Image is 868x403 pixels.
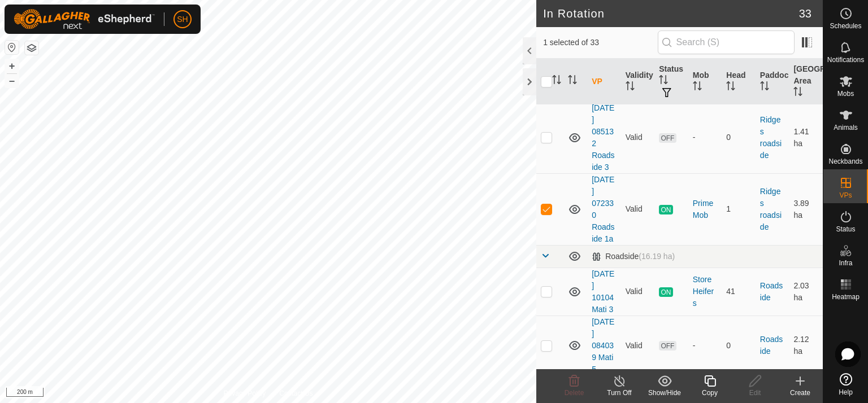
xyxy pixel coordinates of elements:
[592,317,614,374] a: [DATE] 084039 Mati 5
[25,41,38,55] button: Map Layers
[693,340,718,352] div: -
[832,294,860,300] span: Heatmap
[760,115,782,160] a: Ridges roadside
[722,268,756,316] td: 41
[639,252,675,261] span: (16.19 ha)
[688,59,722,105] th: Mob
[654,59,688,105] th: Status
[5,41,19,54] button: Reset Map
[756,59,789,105] th: Paddock
[789,59,823,105] th: [GEOGRAPHIC_DATA] Area
[565,389,584,397] span: Delete
[659,133,676,143] span: OFF
[760,83,769,92] p-sorticon: Activate to sort
[760,281,783,302] a: Roadside
[592,175,614,243] a: [DATE] 072330 Roadside 1a
[659,77,668,86] p-sorticon: Activate to sort
[760,335,783,356] a: Roadside
[659,205,672,214] span: ON
[621,102,655,173] td: Valid
[827,56,864,63] span: Notifications
[659,287,672,297] span: ON
[626,83,635,92] p-sorticon: Activate to sort
[592,269,614,314] a: [DATE] 10104 Mati 3
[621,268,655,316] td: Valid
[722,102,756,173] td: 0
[693,83,702,92] p-sorticon: Activate to sort
[659,341,676,351] span: OFF
[693,132,718,143] div: -
[552,77,561,86] p-sorticon: Activate to sort
[177,14,188,25] span: SH
[621,173,655,245] td: Valid
[839,260,852,266] span: Infra
[823,369,868,400] a: Help
[693,198,718,221] div: Prime Mob
[621,59,655,105] th: Validity
[642,388,687,398] div: Show/Hide
[621,316,655,375] td: Valid
[789,316,823,375] td: 2.12 ha
[789,102,823,173] td: 1.41 ha
[687,388,732,398] div: Copy
[793,89,802,98] p-sorticon: Activate to sort
[837,90,854,97] span: Mobs
[543,37,657,49] span: 1 selected of 33
[568,77,577,86] p-sorticon: Activate to sort
[732,388,778,398] div: Edit
[279,388,313,398] a: Contact Us
[14,9,155,29] img: Gallagher Logo
[760,187,782,231] a: Ridges roadside
[5,59,19,73] button: +
[839,192,852,199] span: VPs
[5,74,19,87] button: –
[789,173,823,245] td: 3.89 ha
[836,226,855,233] span: Status
[587,59,621,105] th: VP
[789,268,823,316] td: 2.03 ha
[592,252,675,261] div: Roadside
[834,124,858,131] span: Animals
[693,274,718,309] div: Store Heifers
[722,316,756,375] td: 0
[830,23,861,29] span: Schedules
[543,7,799,20] h2: In Rotation
[828,158,862,165] span: Neckbands
[799,5,811,22] span: 33
[839,389,853,396] span: Help
[726,83,735,92] p-sorticon: Activate to sort
[722,59,756,105] th: Head
[592,103,614,172] a: [DATE] 085132 Roadside 3
[224,388,266,398] a: Privacy Policy
[722,173,756,245] td: 1
[597,388,642,398] div: Turn Off
[778,388,823,398] div: Create
[658,30,795,54] input: Search (S)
